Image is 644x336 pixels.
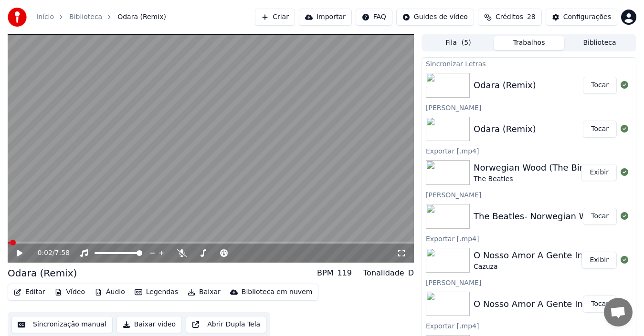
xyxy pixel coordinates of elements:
[564,36,635,50] button: Biblioteca
[563,12,611,22] div: Configurações
[55,248,70,258] span: 7:58
[422,189,636,200] div: [PERSON_NAME]
[10,285,49,299] button: Editar
[422,276,636,288] div: [PERSON_NAME]
[37,248,52,258] span: 0:02
[91,285,129,299] button: Áudio
[496,12,523,22] span: Créditos
[527,12,536,22] span: 28
[11,316,113,333] button: Sincronização manual
[474,79,536,92] div: Odara (Remix)
[583,77,617,94] button: Tocar
[116,316,182,333] button: Baixar vídeo
[581,252,617,269] button: Exibir
[583,295,617,313] button: Tocar
[36,12,166,22] nav: breadcrumb
[363,267,404,279] div: Tonalidade
[583,208,617,225] button: Tocar
[337,267,352,279] div: 119
[117,12,166,22] span: Odara (Remix)
[422,320,636,331] div: Exportar [.mp4]
[474,174,638,184] div: The Beatles
[581,164,617,181] button: Exibir
[422,58,636,69] div: Sincronizar Letras
[255,9,295,26] button: Criar
[474,122,536,136] div: Odara (Remix)
[478,9,542,26] button: Créditos28
[36,12,54,22] a: Início
[422,145,636,156] div: Exportar [.mp4]
[408,267,414,279] div: D
[474,161,638,174] div: Norwegian Wood (The Bird Has Flown)
[8,266,77,280] div: Odara (Remix)
[546,9,617,26] button: Configurações
[8,8,27,27] img: youka
[422,233,636,244] div: Exportar [.mp4]
[186,316,266,333] button: Abrir Dupla Tela
[356,9,392,26] button: FAQ
[583,121,617,138] button: Tocar
[69,12,102,22] a: Biblioteca
[422,102,636,113] div: [PERSON_NAME]
[184,285,224,299] button: Baixar
[396,9,474,26] button: Guides de vídeo
[494,36,564,50] button: Trabalhos
[131,285,182,299] button: Legendas
[423,36,494,50] button: Fila
[37,248,60,258] div: /
[604,298,633,326] div: Bate-papo aberto
[242,287,313,297] div: Biblioteca em nuvem
[299,9,352,26] button: Importar
[51,285,89,299] button: Vídeo
[317,267,333,279] div: BPM
[462,38,471,48] span: ( 5 )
